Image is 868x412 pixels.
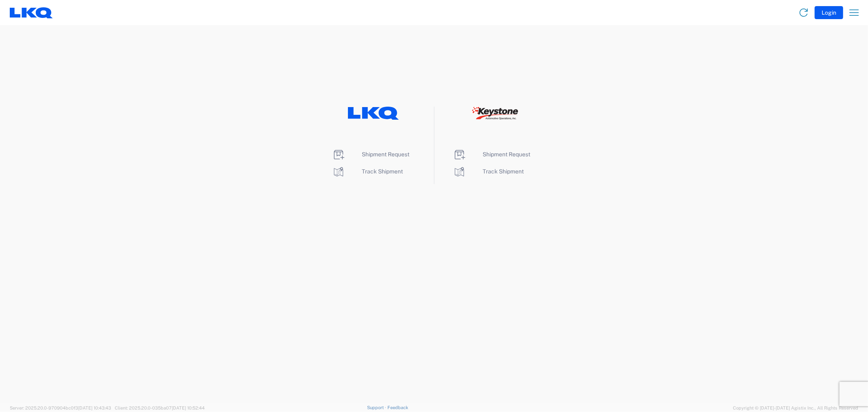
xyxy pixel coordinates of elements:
a: Track Shipment [332,168,403,175]
a: Support [367,405,387,410]
span: Track Shipment [362,168,403,175]
a: Feedback [387,405,408,410]
a: Track Shipment [453,168,524,175]
span: Server: 2025.20.0-970904bc0f3 [10,405,111,410]
span: [DATE] 10:52:44 [172,405,205,410]
button: Login [815,6,843,19]
span: [DATE] 10:43:43 [78,405,111,410]
a: Shipment Request [453,151,531,158]
span: Track Shipment [483,168,524,175]
span: Shipment Request [362,151,410,158]
span: Client: 2025.20.0-035ba07 [115,405,205,410]
span: Shipment Request [483,151,531,158]
span: Copyright © [DATE]-[DATE] Agistix Inc., All Rights Reserved [733,404,858,412]
a: Shipment Request [332,151,410,158]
